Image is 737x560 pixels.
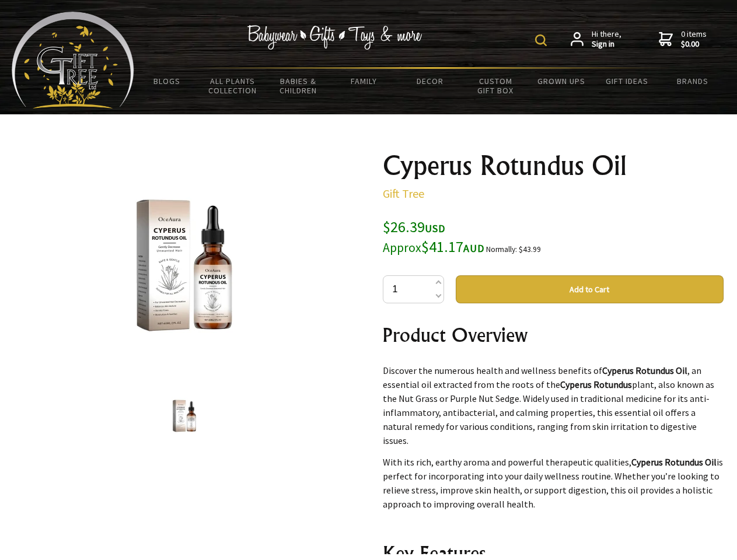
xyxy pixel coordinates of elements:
[456,275,724,303] button: Add to Cart
[383,186,424,201] a: Gift Tree
[162,394,207,438] img: Cyperus Rotundus Oil
[681,29,707,50] span: 0 items
[602,365,687,376] strong: Cyperus Rotundus Oil
[383,217,484,256] span: $26.39 $41.17
[134,69,200,93] a: BLOGS
[266,69,331,103] a: Babies & Children
[592,29,621,50] span: Hi there,
[12,12,134,108] img: Babyware - Gifts - Toys and more...
[383,240,421,256] small: Approx
[383,152,724,180] h1: Cyperus Rotundus Oil
[486,244,541,254] small: Normally: $43.99
[681,39,707,50] strong: $0.00
[331,69,397,93] a: Family
[594,69,660,93] a: Gift Ideas
[425,222,445,235] span: USD
[659,29,707,50] a: 0 items$0.00
[528,69,594,93] a: Grown Ups
[247,25,422,50] img: Babywear - Gifts - Toys & more
[463,242,484,255] span: AUD
[383,363,724,447] p: Discover the numerous health and wellness benefits of , an essential oil extracted from the roots...
[200,69,266,103] a: All Plants Collection
[383,455,724,511] p: With its rich, earthy aroma and powerful therapeutic qualities, is perfect for incorporating into...
[535,34,547,46] img: product search
[592,39,621,50] strong: Sign in
[93,174,275,356] img: Cyperus Rotundus Oil
[571,29,621,50] a: Hi there,Sign in
[660,69,726,93] a: Brands
[631,456,717,468] strong: Cyperus Rotundus Oil
[463,69,529,103] a: Custom Gift Box
[560,379,632,390] strong: Cyperus Rotundus
[383,321,724,349] h2: Product Overview
[397,69,463,93] a: Decor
